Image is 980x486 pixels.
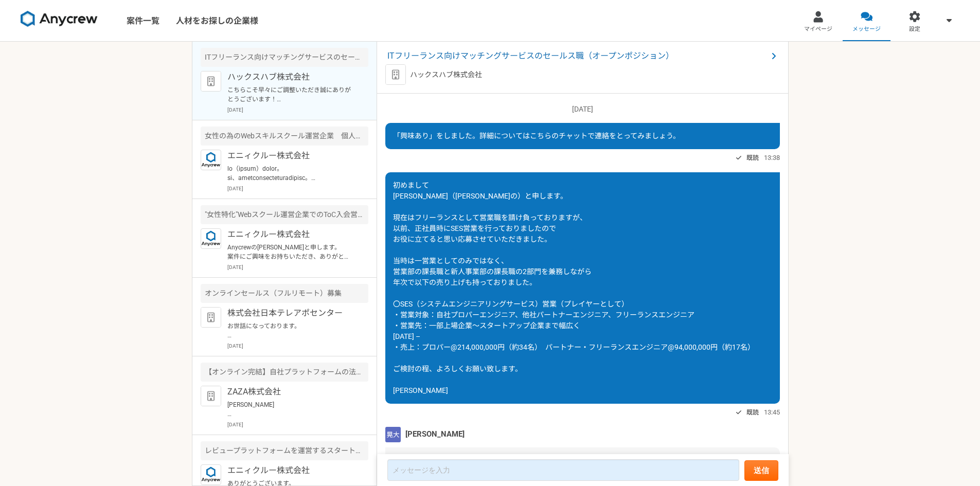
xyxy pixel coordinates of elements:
p: [DATE] [227,342,368,350]
div: ITフリーランス向けマッチングサービスのセールス職（オープンポジション） [201,48,368,67]
p: [PERSON_NAME] ご連絡いただきありがとうございます。 また、ご承諾いただけて非常にうれしく思っております！ これからどうぞよろしくお願いいたします。 追って契約担当の者より返信を差し... [227,400,354,419]
span: [PERSON_NAME] [405,428,465,440]
span: 既読 [746,406,759,419]
p: [DATE] [227,185,368,192]
p: lo（ipsum）dolor。 si、ametconsecteturadipisc。 〇elit 51s、do、5eius（1t、7i、7u） laboreetdoloremagn aliqua... [227,164,354,183]
img: logo_text_blue_01.png [201,150,221,170]
div: オンラインセールス（フルリモート）募集 [201,284,368,303]
img: logo_text_blue_01.png [201,464,221,485]
p: [DATE] [227,421,368,428]
span: マイページ [804,25,832,33]
span: 「興味あり」をしました。詳細についてはこちらのチャットで連絡をとってみましょう。 [393,132,680,140]
button: 送信 [744,460,778,481]
p: お世話になっております。 プロフィール拝見してとても魅力的なご経歴で、 ぜひ一度、弊社面談をお願いできないでしょうか？ [URL][DOMAIN_NAME][DOMAIN_NAME] 当社ですが... [227,321,354,340]
p: Anycrewの[PERSON_NAME]と申します。 案件にご興味をお持ちいただき、ありがとうございます。 こちら、クラインアントへの適切なご提案のため、お手数ですが、選考の案件に記載させてい... [227,243,354,261]
p: ZAZA株式会社 [227,386,354,398]
p: こちらこそ早々にご調整いただき誠にありがとうございます！ [DATE]、お話出来る事を楽しみに致しております。 [PERSON_NAME] [227,85,354,104]
img: default_org_logo-42cde973f59100197ec2c8e796e4974ac8490bb5b08a0eb061ff975e4574aa76.png [201,386,221,406]
img: 8DqYSo04kwAAAAASUVORK5CYII= [21,11,98,27]
span: ITフリーランス向けマッチングサービスのセールス職（オープンポジション） [387,50,768,62]
img: default_org_logo-42cde973f59100197ec2c8e796e4974ac8490bb5b08a0eb061ff975e4574aa76.png [201,71,221,92]
p: [DATE] [227,106,368,114]
span: 設定 [909,25,920,33]
span: メッセージ [852,25,881,33]
img: logo_text_blue_01.png [201,228,221,249]
p: 株式会社日本テレアポセンター [227,307,354,319]
p: [DATE] [227,263,368,271]
p: エニィクルー株式会社 [227,228,354,241]
img: unnamed.png [385,427,401,442]
div: レビュープラットフォームを運営するスタートアップ フィールドセールス [201,441,368,460]
span: 13:38 [764,153,780,163]
span: 初めまして [PERSON_NAME]（[PERSON_NAME]の）と申します。 現在はフリーランスとして営業職を請け負っておりますが、 以前、正社員時にSES営業を行っておりましたので お役... [393,181,755,394]
p: ハックスハブ株式会社 [410,69,482,80]
p: エニィクルー株式会社 [227,150,354,162]
p: エニィクルー株式会社 [227,464,354,477]
span: 13:45 [764,407,780,417]
span: 既読 [746,152,759,164]
p: [DATE] [385,104,780,115]
p: ハックスハブ株式会社 [227,71,354,83]
img: default_org_logo-42cde973f59100197ec2c8e796e4974ac8490bb5b08a0eb061ff975e4574aa76.png [385,64,406,85]
div: "女性特化"Webスクール運営企業でのToC入会営業（フルリモート可） [201,205,368,224]
img: default_org_logo-42cde973f59100197ec2c8e796e4974ac8490bb5b08a0eb061ff975e4574aa76.png [201,307,221,328]
div: 女性の為のWebスキルスクール運営企業 個人営業（フルリモート） [201,127,368,146]
div: 【オンライン完結】自社プラットフォームの法人向け提案営業【法人営業経験1年〜】 [201,363,368,382]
